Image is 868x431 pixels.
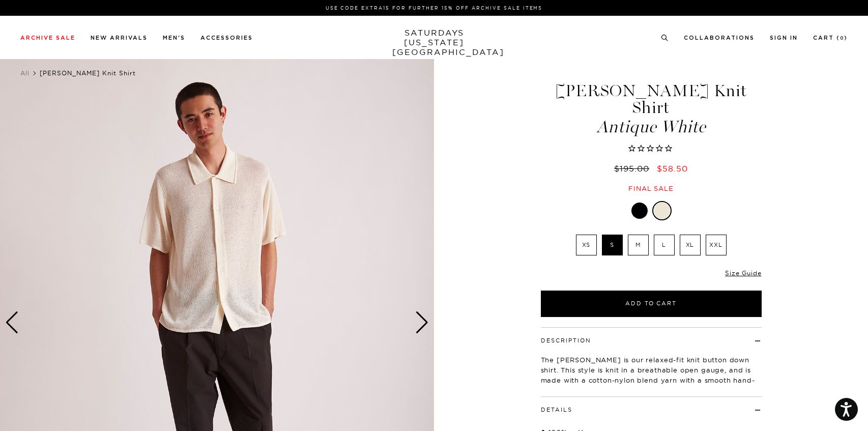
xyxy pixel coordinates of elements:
[602,235,623,255] label: S
[539,119,763,135] span: Antique White
[5,311,19,334] div: Previous slide
[539,82,763,135] h1: [PERSON_NAME] Knit Shirt
[813,35,848,41] a: Cart (0)
[541,407,572,413] button: Details
[20,69,30,77] a: All
[576,235,597,255] label: XS
[541,355,762,395] p: The [PERSON_NAME] is our relaxed-fit knit button down shirt. This style is knit in a breathable o...
[654,235,675,255] label: L
[24,4,844,12] p: Use Code EXTRA15 for Further 15% Off Archive Sale Items
[539,184,763,193] div: Final sale
[541,291,762,317] button: Add to Cart
[200,35,253,41] a: Accessories
[725,269,761,277] a: Size Guide
[415,311,429,334] div: Next slide
[840,36,844,41] small: 0
[628,235,649,255] label: M
[541,338,591,343] button: Description
[163,35,185,41] a: Men's
[91,35,148,41] a: New Arrivals
[614,163,653,174] del: $195.00
[684,35,755,41] a: Collaborations
[392,28,476,57] a: SATURDAYS[US_STATE][GEOGRAPHIC_DATA]
[20,35,75,41] a: Archive Sale
[770,35,798,41] a: Sign In
[706,235,727,255] label: XXL
[680,235,701,255] label: XL
[657,163,688,174] span: $58.50
[40,69,136,77] span: [PERSON_NAME] Knit Shirt
[539,143,763,154] span: Rated 0.0 out of 5 stars 0 reviews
